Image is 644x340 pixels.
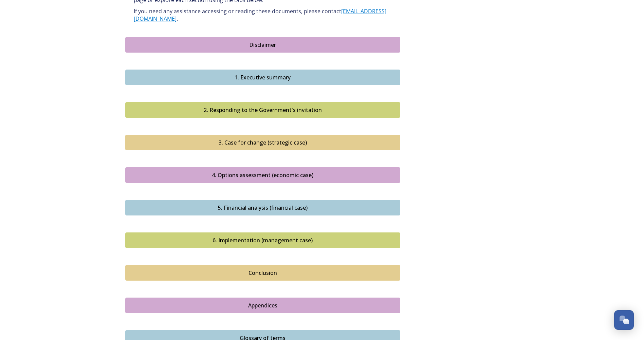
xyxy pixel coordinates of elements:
button: Open Chat [614,310,634,330]
div: 1. Executive summary [129,73,397,81]
div: Conclusion [129,269,397,277]
div: 2. Responding to the Government's invitation [129,106,397,114]
div: 4. Options assessment (economic case) [129,171,397,179]
div: 6. Implementation (management case) [129,236,397,244]
a: [EMAIL_ADDRESS][DOMAIN_NAME] [134,7,386,23]
button: 2. Responding to the Government's invitation [125,102,400,118]
button: 5. Financial analysis (financial case) [125,200,400,215]
button: Conclusion [125,265,400,281]
div: Appendices [129,301,397,309]
button: Appendices [125,298,400,313]
button: Disclaimer [125,37,400,53]
div: Disclaimer [129,41,397,49]
button: 6. Implementation (management case) [125,232,400,248]
div: 5. Financial analysis (financial case) [129,204,397,212]
button: 4. Options assessment (economic case) [125,167,400,183]
p: If you need any assistance accessing or reading these documents, please contact . [134,7,392,23]
button: 3. Case for change (strategic case) [125,135,400,150]
button: 1. Executive summary [125,70,400,85]
div: 3. Case for change (strategic case) [129,138,397,147]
